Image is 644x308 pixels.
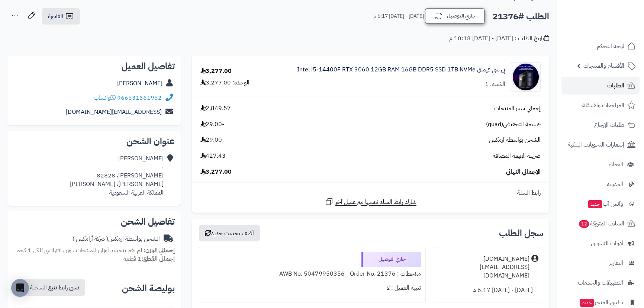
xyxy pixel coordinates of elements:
[30,283,79,292] span: نسخ رابط تتبع الشحنة
[15,279,85,296] button: نسخ رابط تتبع الشحنة
[438,283,538,298] div: [DATE] - [DATE] 6:17 م
[438,255,529,280] div: [DOMAIN_NAME][EMAIL_ADDRESS][DOMAIN_NAME]
[578,277,623,288] span: التطبيقات والخدمات
[42,8,80,25] a: الفاتورة
[499,229,543,238] h3: سجل الطلب
[561,274,640,292] a: التطبيقات والخدمات
[578,218,624,229] span: السلات المتروكة
[494,104,541,113] span: إجمالي سعر المنتجات
[117,79,162,88] a: [PERSON_NAME]
[203,267,421,281] div: ملاحظات : AWB No. 50479950356 - Order No. 21376
[511,62,540,92] img: 1755627294-game-one22--90x90.jpg
[200,152,226,160] span: 427.43
[13,217,175,226] h2: تفاصيل الشحن
[144,246,175,255] strong: إجمالي الوزن:
[568,139,624,150] span: إشعارات التحويلات البنكية
[492,9,549,24] h2: الطلب #21376
[580,299,594,307] span: جديد
[141,254,175,263] strong: إجمالي القطع:
[11,279,29,297] div: Open Intercom Messenger
[123,254,175,263] small: 1 قطعة
[195,189,546,197] div: رابط السلة
[561,155,640,173] a: العملاء
[16,246,142,255] span: لم تقم بتحديد أوزان للمنتجات ، وزن افتراضي للكل 1 كجم
[449,34,549,43] div: تاريخ الطلب : [DATE] - [DATE] 10:18 م
[117,93,162,102] a: 966531361952
[200,120,224,129] span: -29.00
[425,8,484,24] button: جاري التوصيل
[561,77,640,94] a: الطلبات
[594,120,624,130] span: طلبات الإرجاع
[200,78,249,87] div: الوحدة: 3,277.00
[609,159,623,170] span: العملاء
[607,179,623,189] span: المدونة
[561,215,640,232] a: السلات المتروكة12
[561,96,640,114] a: المراجعات والأسئلة
[66,108,162,116] a: [EMAIL_ADDRESS][DOMAIN_NAME]
[579,219,589,228] span: 12
[94,93,116,102] a: واتساب
[587,199,623,209] span: وآتس آب
[122,284,175,293] h2: بوليصة الشحن
[361,252,421,267] div: جاري التوصيل
[561,234,640,252] a: أدوات التسويق
[579,297,623,308] span: تطبيق المتجر
[200,67,232,76] div: 3,277.00
[561,136,640,154] a: إشعارات التحويلات البنكية
[13,137,175,146] h2: عنوان الشحن
[200,168,232,176] span: 3,277.00
[561,116,640,134] a: طلبات الإرجاع
[593,6,637,21] img: logo-2.png
[297,65,505,74] a: بي سي قيمنق Intel i5-14400F RTX 3060 12GB RAM 16GB DDR5 SSD 1TB NVMe
[591,238,623,248] span: أدوات التسويق
[493,152,541,160] span: ضريبة القيمة المضافة
[561,37,640,55] a: لوحة التحكم
[200,104,231,113] span: 2,849.57
[489,136,541,144] span: الشحن بواسطة ارمكس
[582,100,624,110] span: المراجعات والأسئلة
[70,154,164,197] div: [PERSON_NAME] - [PERSON_NAME]، 82828 [PERSON_NAME]، [PERSON_NAME] المملكة العربية السعودية
[486,120,541,129] span: قسيمة التخفيض(quad)
[588,200,602,208] span: جديد
[561,195,640,213] a: وآتس آبجديد
[607,80,624,91] span: الطلبات
[561,175,640,193] a: المدونة
[561,254,640,272] a: التقارير
[73,235,160,243] div: الشحن بواسطة ارمكس
[335,198,416,206] span: شارك رابط السلة نفسها مع عميل آخر
[325,197,416,206] a: شارك رابط السلة نفسها مع عميل آخر
[609,258,623,268] span: التقارير
[583,61,624,71] span: الأقسام والمنتجات
[200,136,222,144] span: 29.00
[48,12,63,21] span: الفاتورة
[73,234,108,243] span: ( شركة أرامكس )
[13,62,175,71] h2: تفاصيل العميل
[199,225,260,241] button: أضف تحديث جديد
[373,13,424,20] small: [DATE] - [DATE] 6:17 م
[203,281,421,295] div: تنبيه العميل : لا
[485,80,505,89] div: الكمية: 1
[506,168,541,176] span: الإجمالي النهائي
[597,41,624,51] span: لوحة التحكم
